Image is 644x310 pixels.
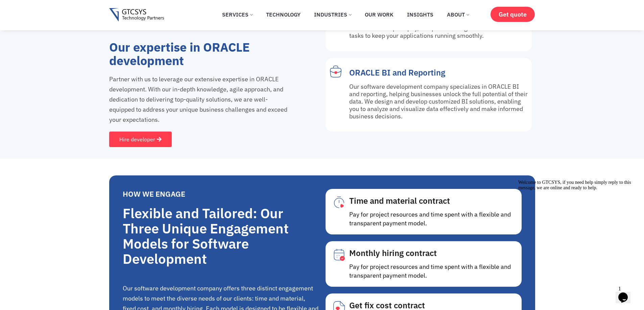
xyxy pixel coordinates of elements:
a: Our Work [360,7,399,22]
span: Hire developer [119,137,155,142]
p: Pay for project resources and time spent with a flexible and transparent payment model. [349,210,515,228]
iframe: chat widget [516,177,637,280]
a: Hire developer [109,132,172,147]
a: Technology [261,7,306,22]
a: Get quote [491,7,535,22]
a: Services [217,7,258,22]
a: Industries [309,7,356,22]
a: About [442,7,474,22]
span: Time and material contract [349,195,450,206]
p: Our software development company specializes in ORACLE BI and reporting, helping businesses unloc... [349,83,528,120]
iframe: chat widget [616,283,637,303]
span: Monthly hiring contract [349,248,437,258]
a: Insights [402,7,438,22]
img: ORACLE Development Service Gtcsys logo [109,8,164,22]
h2: Our expertise in ORACLE development [109,40,290,67]
div: Partner with us to leverage our extensive expertise in ORACLE development. With our in-depth know... [109,74,290,125]
span: Welcome to GTCSYS, if you need help simply reply to this message, we are online and ready to help. [3,3,116,13]
span: Get quote [499,11,527,18]
h2: HOW WE ENGAGE [123,189,319,199]
div: Welcome to GTCSYS, if you need help simply reply to this message, we are online and ready to help. [3,3,124,13]
p: Pay for project resources and time spent with a flexible and transparent payment model. [349,262,515,280]
h3: ORACLE BI and Reporting [349,67,528,78]
h2: Flexible and Tailored: Our Three Unique Engagement Models for Software Development [123,206,319,266]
